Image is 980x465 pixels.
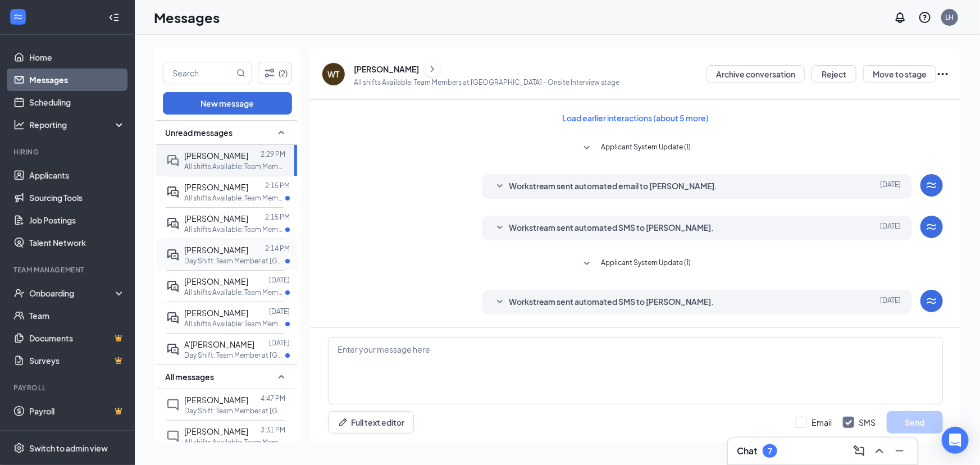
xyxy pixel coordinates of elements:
svg: ChevronUp [873,444,886,458]
span: [PERSON_NAME] [184,182,248,192]
div: LH [946,12,954,22]
p: Day Shift: Team Member at [GEOGRAPHIC_DATA] [184,256,285,266]
svg: WorkstreamLogo [925,220,938,234]
p: 2:14 PM [265,244,290,253]
button: Send [887,411,943,434]
a: Talent Network [29,231,125,254]
a: Team [29,304,125,327]
svg: ComposeMessage [853,444,866,458]
p: [DATE] [269,275,290,285]
svg: SmallChevronDown [580,142,594,155]
a: Home [29,46,125,69]
p: All shifts Available: Team Members at [GEOGRAPHIC_DATA] [184,162,285,171]
span: Workstream sent automated SMS to [PERSON_NAME]. [509,221,714,235]
svg: UserCheck [13,288,25,299]
svg: WorkstreamLogo [12,11,24,22]
div: Switch to admin view [29,443,108,454]
svg: SmallChevronDown [493,180,507,193]
svg: SmallChevronDown [493,295,507,309]
button: SmallChevronDownApplicant System Update (1) [580,142,691,155]
svg: Settings [13,443,25,454]
svg: Minimize [893,444,906,458]
p: Day Shift: Team Member at [GEOGRAPHIC_DATA] [184,350,285,360]
div: [PERSON_NAME] [354,63,419,75]
svg: Analysis [13,119,25,130]
svg: ChatInactive [166,430,180,443]
p: 2:15 PM [265,212,290,222]
button: ChevronUp [870,442,888,460]
span: Applicant System Update (1) [601,142,691,155]
button: SmallChevronDownApplicant System Update (1) [580,257,691,271]
svg: MagnifyingGlass [236,69,245,77]
span: [PERSON_NAME] [184,151,248,161]
svg: ActiveDoubleChat [166,217,180,230]
button: Reject [812,65,856,83]
a: Sourcing Tools [29,186,125,209]
button: Filter (2) [258,62,292,84]
p: All shifts Available: Team Members at [GEOGRAPHIC_DATA] [184,319,285,329]
button: Archive conversation [706,65,805,83]
p: [DATE] [269,307,290,316]
span: [PERSON_NAME] [184,308,248,318]
div: Hiring [13,147,123,157]
span: [PERSON_NAME] [184,245,248,255]
a: Applicants [29,164,125,186]
svg: WorkstreamLogo [925,294,938,308]
svg: Collapse [108,12,120,23]
a: Scheduling [29,91,125,113]
span: [DATE] [880,180,901,193]
p: 4:47 PM [261,394,285,403]
svg: QuestionInfo [918,11,932,24]
span: [PERSON_NAME] [184,276,248,286]
svg: SmallChevronDown [580,257,594,271]
svg: Filter [263,66,276,80]
p: All shifts Available: Team Members at [GEOGRAPHIC_DATA] [184,437,285,447]
button: Move to stage [863,65,936,83]
p: 2:29 PM [261,149,285,159]
span: Workstream sent automated email to [PERSON_NAME]. [509,180,718,193]
svg: Ellipses [936,67,950,81]
svg: SmallChevronDown [493,221,507,235]
span: [DATE] [880,295,901,309]
svg: DoubleChat [166,154,180,167]
svg: ChatInactive [166,398,180,412]
button: ChevronRight [424,61,441,77]
button: ComposeMessage [850,442,868,460]
div: Team Management [13,265,123,275]
svg: WorkstreamLogo [925,179,938,192]
svg: ActiveDoubleChat [166,185,180,199]
div: WT [328,69,340,80]
p: [DATE] [269,338,290,348]
span: [PERSON_NAME] [184,426,248,436]
div: Onboarding [29,288,116,299]
p: All shifts Available: Team Members at [GEOGRAPHIC_DATA] [184,225,285,234]
p: 2:15 PM [265,181,290,190]
p: Day Shift: Team Member at [GEOGRAPHIC_DATA] [184,406,285,416]
a: DocumentsCrown [29,327,125,349]
p: All shifts Available: Team Members at [GEOGRAPHIC_DATA] - Onsite Interview stage [354,77,619,87]
span: [DATE] [880,221,901,235]
input: Search [163,62,234,84]
svg: Notifications [894,11,907,24]
span: Workstream sent automated SMS to [PERSON_NAME]. [509,295,714,309]
p: All shifts Available: Team Members at [GEOGRAPHIC_DATA] [184,193,285,203]
button: Load earlier interactions (about 5 more) [553,109,718,127]
svg: SmallChevronUp [275,126,288,139]
div: 7 [768,446,772,456]
span: [PERSON_NAME] [184,213,248,224]
span: Applicant System Update (1) [601,257,691,271]
a: PayrollCrown [29,400,125,422]
div: Payroll [13,383,123,393]
h1: Messages [154,8,220,27]
div: Open Intercom Messenger [942,427,969,454]
a: Messages [29,69,125,91]
p: 3:31 PM [261,425,285,435]
button: Full text editorPen [328,411,414,434]
a: SurveysCrown [29,349,125,372]
svg: Pen [338,417,349,428]
button: Minimize [891,442,909,460]
a: Job Postings [29,209,125,231]
svg: ActiveDoubleChat [166,311,180,325]
svg: ActiveDoubleChat [166,280,180,293]
svg: ChevronRight [427,62,438,76]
